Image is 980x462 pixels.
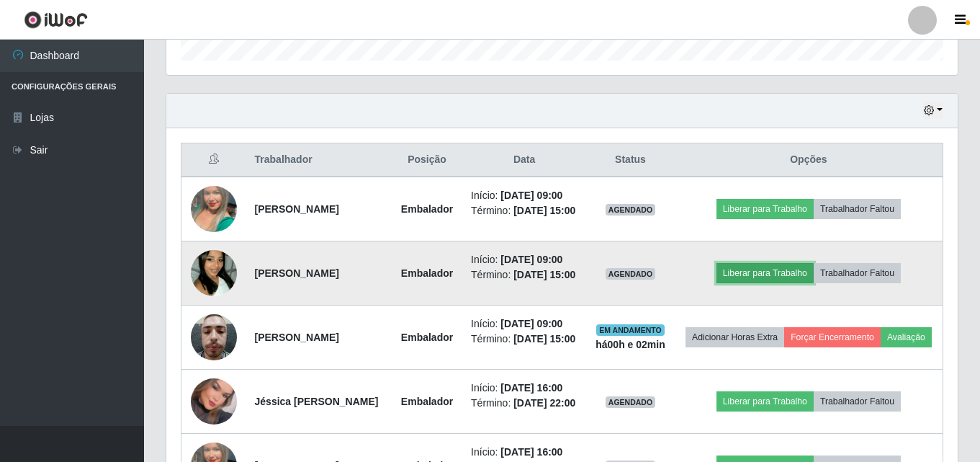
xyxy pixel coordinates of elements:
[246,143,392,177] th: Trabalhador
[191,306,237,368] img: 1742686144384.jpeg
[401,267,453,279] strong: Embalador
[596,324,665,336] span: EM ANDAMENTO
[586,143,675,177] th: Status
[462,143,586,177] th: Data
[401,332,453,343] strong: Embalador
[685,327,784,347] button: Adicionar Horas Extra
[471,267,577,283] li: Término:
[595,339,665,350] strong: há 00 h e 02 min
[255,203,339,215] strong: [PERSON_NAME]
[471,381,577,396] li: Início:
[784,327,881,347] button: Forçar Encerramento
[513,333,575,345] time: [DATE] 15:00
[471,316,577,332] li: Início:
[716,391,814,412] button: Liberar para Trabalho
[392,143,462,177] th: Posição
[716,263,814,283] button: Liberar para Trabalho
[255,332,339,343] strong: [PERSON_NAME]
[255,396,379,407] strong: Jéssica [PERSON_NAME]
[471,188,577,203] li: Início:
[814,199,901,219] button: Trabalhador Faltou
[814,391,901,412] button: Trabalhador Faltou
[606,204,656,216] span: AGENDADO
[716,199,814,219] button: Liberar para Trabalho
[513,397,575,409] time: [DATE] 22:00
[513,205,575,216] time: [DATE] 15:00
[191,232,237,314] img: 1743267805927.jpeg
[191,168,237,250] img: 1684607735548.jpeg
[513,269,575,280] time: [DATE] 15:00
[500,190,562,201] time: [DATE] 09:00
[500,382,562,394] time: [DATE] 16:00
[500,446,562,458] time: [DATE] 16:00
[814,263,901,283] button: Trabalhador Faltou
[401,203,453,215] strong: Embalador
[471,252,577,267] li: Início:
[675,143,943,177] th: Opções
[606,396,656,408] span: AGENDADO
[500,254,562,265] time: [DATE] 09:00
[24,11,88,29] img: CoreUI Logo
[471,396,577,411] li: Término:
[471,332,577,347] li: Término:
[191,369,237,435] img: 1752940593841.jpeg
[255,267,339,279] strong: [PERSON_NAME]
[471,445,577,460] li: Início:
[881,327,932,347] button: Avaliação
[500,318,562,329] time: [DATE] 09:00
[606,268,656,280] span: AGENDADO
[471,203,577,218] li: Término:
[401,396,453,407] strong: Embalador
